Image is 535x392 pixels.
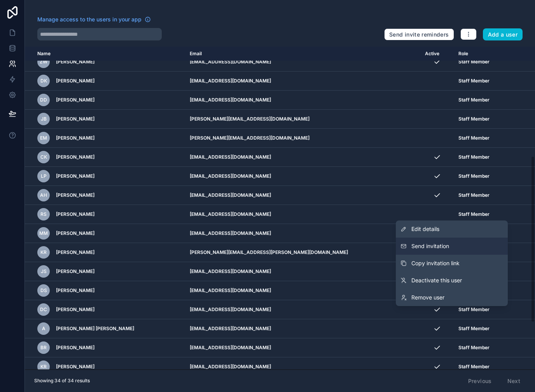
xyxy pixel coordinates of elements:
span: Deactivate this user [411,276,462,284]
span: Remove user [411,294,444,301]
span: DD [40,97,47,103]
span: Send invitation [411,242,449,250]
span: [PERSON_NAME] [56,192,94,198]
span: Staff Member [458,345,490,351]
td: [PERSON_NAME][EMAIL_ADDRESS][PERSON_NAME][DOMAIN_NAME] [185,243,420,262]
td: [EMAIL_ADDRESS][DOMAIN_NAME] [185,338,420,357]
span: [PERSON_NAME] [56,173,94,179]
td: [EMAIL_ADDRESS][DOMAIN_NAME] [185,224,420,243]
span: [PERSON_NAME] [56,306,94,313]
span: [PERSON_NAME] [56,249,94,255]
th: Email [185,47,420,61]
span: [PERSON_NAME] [56,154,94,160]
a: Manage access to the users in your app [37,16,151,23]
span: [PERSON_NAME] [56,97,94,103]
td: [PERSON_NAME][EMAIL_ADDRESS][DOMAIN_NAME] [185,110,420,129]
span: JB [41,116,47,122]
span: [PERSON_NAME] [56,345,94,351]
span: [PERSON_NAME] [56,211,94,217]
button: Copy invitation link [396,255,508,272]
span: [PERSON_NAME] [56,59,94,65]
button: Send invitation [396,238,508,255]
span: Edit details [411,225,439,233]
td: [EMAIL_ADDRESS][DOMAIN_NAME] [185,186,420,205]
span: AH [40,192,47,198]
a: Edit details [396,220,508,238]
span: MM [39,230,48,236]
span: Staff Member [458,154,490,160]
span: LP [41,173,47,179]
span: DS [40,287,47,294]
span: Staff Member [458,59,490,65]
span: Staff Member [458,306,490,313]
div: scrollable content [25,47,535,369]
td: [PERSON_NAME][EMAIL_ADDRESS][DOMAIN_NAME] [185,129,420,148]
span: Copy invitation link [411,259,460,267]
span: [PERSON_NAME] [56,268,94,275]
td: [EMAIL_ADDRESS][DOMAIN_NAME] [185,262,420,281]
span: Staff Member [458,173,490,179]
td: [EMAIL_ADDRESS][DOMAIN_NAME] [185,357,420,376]
span: JS [41,268,47,275]
span: Staff Member [458,78,490,84]
td: [EMAIL_ADDRESS][DOMAIN_NAME] [185,205,420,224]
span: [PERSON_NAME] [56,230,94,236]
button: Send invite reminders [384,28,454,41]
td: [EMAIL_ADDRESS][DOMAIN_NAME] [185,167,420,186]
a: Deactivate this user [396,272,508,289]
span: BR [40,345,47,351]
span: A [42,325,45,332]
span: Manage access to the users in your app [37,16,142,23]
td: [EMAIL_ADDRESS][DOMAIN_NAME] [185,319,420,338]
span: RS [40,211,47,217]
span: Staff Member [458,97,490,103]
span: CK [40,154,47,160]
th: Name [25,47,185,61]
span: EM [40,135,47,141]
span: Staff Member [458,116,490,122]
span: Staff Member [458,211,490,217]
span: [PERSON_NAME] [56,78,94,84]
span: [PERSON_NAME] [56,135,94,141]
span: Staff Member [458,192,490,198]
td: [EMAIL_ADDRESS][DOMAIN_NAME] [185,281,420,300]
span: Staff Member [458,135,490,141]
span: Staff Member [458,364,490,370]
span: [PERSON_NAME] [PERSON_NAME] [56,325,134,332]
td: [EMAIL_ADDRESS][DOMAIN_NAME] [185,300,420,319]
span: [PERSON_NAME] [56,364,94,370]
span: DK [40,78,47,84]
span: Showing 34 of 34 results [34,378,90,384]
span: KR [40,249,47,255]
span: [PERSON_NAME] [56,287,94,294]
th: Role [454,47,511,61]
td: [EMAIL_ADDRESS][DOMAIN_NAME] [185,52,420,72]
span: DC [40,306,47,313]
span: Staff Member [458,325,490,332]
span: ZW [40,59,47,65]
span: [PERSON_NAME] [56,116,94,122]
span: KR [40,364,47,370]
td: [EMAIL_ADDRESS][DOMAIN_NAME] [185,91,420,110]
th: Active [420,47,454,61]
td: [EMAIL_ADDRESS][DOMAIN_NAME] [185,148,420,167]
button: Add a user [483,28,523,41]
a: Remove user [396,289,508,306]
td: [EMAIL_ADDRESS][DOMAIN_NAME] [185,72,420,91]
